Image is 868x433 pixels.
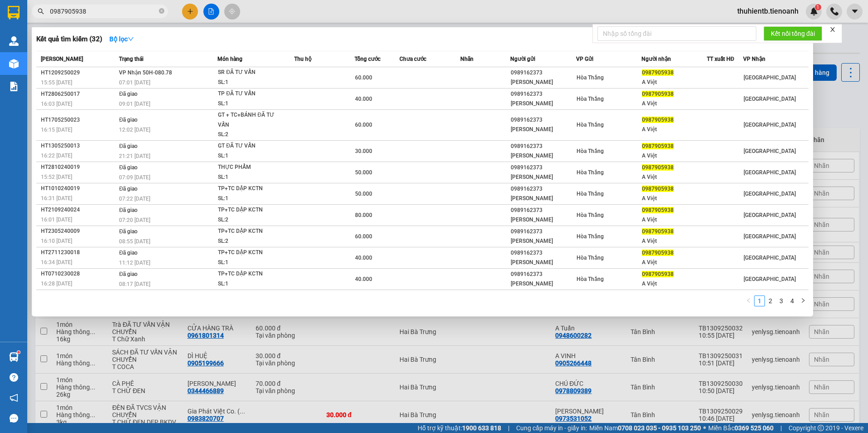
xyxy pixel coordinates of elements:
[744,255,796,261] span: [GEOGRAPHIC_DATA]
[642,117,674,123] span: 0987905938
[642,91,674,97] span: 0987905938
[159,7,164,16] span: close-circle
[218,151,286,161] div: SL: 1
[102,32,141,46] button: Bộ lọcdown
[511,194,575,203] div: [PERSON_NAME]
[511,227,575,236] div: 0989162373
[764,26,822,41] button: Kết nối tổng đài
[41,68,116,78] div: HT1209250029
[744,148,796,154] span: [GEOGRAPHIC_DATA]
[511,78,575,87] div: [PERSON_NAME]
[511,163,575,172] div: 0989162373
[119,91,138,97] span: Đã giao
[218,279,286,289] div: SL: 1
[642,125,706,134] div: A Việt
[119,174,150,181] span: 07:09 [DATE]
[218,248,286,258] div: TP+TC DẬP KCTN
[9,82,19,91] img: solution-icon
[577,74,604,81] span: Hòa Thắng
[119,56,143,62] span: Trạng thái
[577,148,604,154] span: Hòa Thắng
[642,215,706,225] div: A Việt
[41,216,72,223] span: 16:01 [DATE]
[642,207,674,213] span: 0987905938
[119,164,138,171] span: Đã giao
[355,255,372,261] span: 40.000
[765,296,775,306] a: 2
[9,352,19,362] img: warehouse-icon
[355,276,372,282] span: 40.000
[218,162,286,172] div: THỰC PHẨM
[119,117,138,123] span: Đã giao
[744,96,796,102] span: [GEOGRAPHIC_DATA]
[41,141,116,151] div: HT1305250013
[800,298,806,303] span: right
[642,250,674,256] span: 0987905938
[577,169,604,176] span: Hòa Thắng
[10,394,18,402] span: notification
[642,99,706,108] div: A Việt
[642,228,674,235] span: 0987905938
[577,212,604,218] span: Hòa Thắng
[707,56,735,62] span: TT xuất HĐ
[355,212,372,218] span: 80.000
[41,127,72,133] span: 16:15 [DATE]
[641,56,671,62] span: Người nhận
[511,99,575,108] div: [PERSON_NAME]
[109,35,134,43] strong: Bộ lọc
[119,250,138,256] span: Đã giao
[511,89,575,99] div: 0989162373
[743,295,754,306] button: left
[771,29,815,39] span: Kết nối tổng đài
[41,56,83,62] span: [PERSON_NAME]
[460,56,473,62] span: Nhãn
[41,101,72,107] span: 16:03 [DATE]
[119,228,138,235] span: Đã giao
[511,236,575,246] div: [PERSON_NAME]
[355,233,372,240] span: 60.000
[41,89,116,99] div: HT2806250017
[642,258,706,267] div: A Việt
[41,184,116,193] div: HT1010240019
[577,191,604,197] span: Hòa Thắng
[218,184,286,194] div: TP+TC DẬP KCTN
[50,6,157,16] input: Tìm tên, số ĐT hoặc mã đơn
[744,169,796,176] span: [GEOGRAPHIC_DATA]
[9,36,19,46] img: warehouse-icon
[119,196,150,202] span: 07:22 [DATE]
[754,295,765,306] li: 1
[218,215,286,225] div: SL: 2
[41,162,116,172] div: HT2810240019
[776,295,787,306] li: 3
[765,295,776,306] li: 2
[218,141,286,151] div: GT ĐÃ TƯ VẤN
[746,298,751,303] span: left
[642,69,674,76] span: 0987905938
[744,233,796,240] span: [GEOGRAPHIC_DATA]
[218,172,286,182] div: SL: 1
[744,212,796,218] span: [GEOGRAPHIC_DATA]
[41,226,116,236] div: HT2305240009
[798,295,809,306] button: right
[355,191,372,197] span: 50.000
[642,151,706,161] div: A Việt
[159,8,164,14] span: close-circle
[41,280,72,287] span: 16:28 [DATE]
[218,269,286,279] div: TP+TC DẬP KCTN
[355,148,372,154] span: 30.000
[41,195,72,202] span: 16:31 [DATE]
[119,260,150,266] span: 11:12 [DATE]
[218,110,286,130] div: GT + TC+BÁNH ĐÃ TƯ VẤN
[38,8,44,15] span: search
[119,271,138,277] span: Đã giao
[41,238,72,244] span: 16:10 [DATE]
[119,69,172,76] span: VP Nhận 50H-080.78
[294,56,311,62] span: Thu hộ
[576,56,593,62] span: VP Gửi
[119,217,150,223] span: 07:20 [DATE]
[41,259,72,266] span: 16:34 [DATE]
[10,373,18,382] span: question-circle
[642,271,674,277] span: 0987905938
[511,215,575,225] div: [PERSON_NAME]
[829,26,836,33] span: close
